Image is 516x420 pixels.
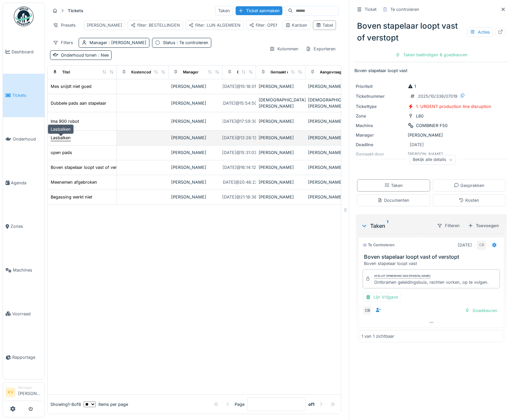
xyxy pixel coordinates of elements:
[408,83,416,90] div: 1
[320,69,353,75] div: Aangevraagd door
[410,155,456,165] div: Bekijk alle details
[171,149,220,156] div: [PERSON_NAME]
[97,53,109,58] span: : Nee
[51,194,92,200] div: Begassing werkt niet
[6,387,15,397] li: KV
[171,135,220,141] div: [PERSON_NAME]
[171,194,220,200] div: [PERSON_NAME]
[222,149,257,156] div: [DATE] @ 15:31:03
[107,40,146,45] span: : [PERSON_NAME]
[416,103,491,110] div: 1. URGENT production line disruption
[387,222,388,230] sup: 1
[259,194,303,200] div: [PERSON_NAME]
[90,39,146,46] div: Manager
[259,118,303,124] div: [PERSON_NAME]
[356,132,405,138] div: Manager
[222,135,257,141] div: [DATE] @ 13:26:13
[374,279,489,285] div: Ontbramen geleidingsbuis, rechten vorken, op te volgen.
[171,100,220,106] div: [PERSON_NAME]
[356,83,405,90] div: Prioriteit
[308,83,361,90] div: [PERSON_NAME]
[356,103,405,110] div: Tickettype
[393,50,470,59] div: Taken beëindigen & goedkeuren
[356,142,405,148] div: Deadline
[51,179,97,185] div: Meenemen afgebroken
[458,242,472,248] div: [DATE]
[459,197,479,203] div: Kosten
[303,44,339,54] div: Exporteren
[308,118,361,124] div: [PERSON_NAME]
[416,122,448,129] div: COMBINER F50
[51,83,91,90] div: Mes snijdt niet goed
[87,22,122,28] div: [PERSON_NAME]
[13,267,42,273] span: Machines
[50,20,79,30] div: Presets
[11,223,42,229] span: Zones
[3,292,44,336] a: Voorraad
[416,113,424,119] div: L80
[3,30,44,74] a: Dashboard
[3,248,44,292] a: Machines
[6,385,42,401] a: KV Manager[PERSON_NAME]
[48,124,74,134] div: Lasbalken
[50,38,76,47] div: Filters
[14,7,34,26] img: Badge_color-CXgf-gQk.svg
[3,336,44,380] a: Rapportage
[171,83,220,90] div: [PERSON_NAME]
[50,401,81,407] div: Showing 1 - 8 of 8
[308,194,361,200] div: [PERSON_NAME]
[363,306,372,315] div: CB
[259,135,303,141] div: [PERSON_NAME]
[236,6,282,15] div: Ticket aanmaken
[308,179,361,185] div: [PERSON_NAME]
[363,292,401,302] div: Lijn Vrijgave
[222,164,256,171] div: [DATE] @ 16:14:12
[259,83,303,90] div: [PERSON_NAME]
[465,221,502,230] div: Toevoegen
[12,311,42,317] span: Voorraad
[61,52,109,58] div: Onderhoud tonen
[51,164,127,171] div: Boven stapelaar loopt vast of verstopt
[354,67,508,74] p: Boven stapelaar loopt vast
[308,149,361,156] div: [PERSON_NAME]
[222,194,257,200] div: [DATE] @ 21:18:38
[356,113,405,119] div: Zone
[308,135,361,141] div: [PERSON_NAME]
[259,164,303,171] div: [PERSON_NAME]
[308,401,315,407] strong: of 1
[384,182,403,189] div: Taken
[171,164,220,171] div: [PERSON_NAME]
[308,97,361,109] div: [DEMOGRAPHIC_DATA][PERSON_NAME]
[221,100,257,106] div: [DATE] @ 15:54:50
[18,385,42,390] div: Manager
[477,241,486,250] div: CB
[131,69,153,75] div: Kostencode
[377,197,409,203] div: Documenten
[84,401,128,407] div: items per page
[365,6,376,13] div: Ticket
[3,74,44,118] a: Tickets
[271,69,295,75] div: Gemaakt door
[51,118,79,124] div: Ima 900 robot
[237,69,258,75] div: Gemaakt op
[434,221,463,230] div: Filteren
[356,93,405,99] div: Ticketnummer
[390,6,419,13] div: Te controleren
[267,44,301,54] div: Kolommen
[462,306,500,315] div: Goedkeuren
[65,8,86,14] strong: Tickets
[364,254,501,260] h3: Boven stapelaar loopt vast of verstopt
[418,93,457,99] div: 2025/10/336/07019
[51,100,106,106] div: Dubbele pads aan stapelaar
[11,180,42,186] span: Agenda
[259,149,303,156] div: [PERSON_NAME]
[308,164,361,171] div: [PERSON_NAME]
[454,182,484,189] div: Gesprekken
[3,205,44,249] a: Zones
[12,49,42,55] span: Dashboard
[363,242,395,248] div: Te controleren
[316,22,333,28] div: Tabel
[356,132,507,138] div: [PERSON_NAME]
[221,179,258,185] div: [DATE] @ 20:46:22
[249,22,308,28] div: filter: OPEN DAY TICKETS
